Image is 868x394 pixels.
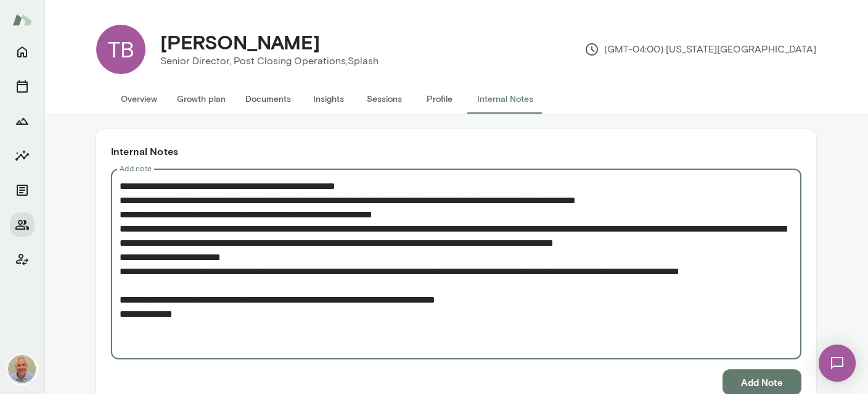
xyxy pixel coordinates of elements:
[584,42,816,57] p: (GMT-04:00) [US_STATE][GEOGRAPHIC_DATA]
[10,40,35,64] button: Home
[356,84,412,114] button: Sessions
[160,30,320,54] h4: [PERSON_NAME]
[12,8,32,31] img: Mento
[167,84,235,114] button: Growth plan
[111,84,167,114] button: Overview
[10,109,35,133] button: Growth Plan
[10,247,35,272] button: Client app
[235,84,301,114] button: Documents
[10,178,35,203] button: Documents
[301,84,356,114] button: Insights
[412,84,467,114] button: Profile
[467,84,543,114] button: Internal Notes
[10,143,35,168] button: Insights
[111,144,801,159] h6: Internal Notes
[7,354,37,384] img: Marc Friedman
[96,25,145,74] div: TB
[160,54,379,69] p: Senior Director, Post Closing Operations, Splash
[120,163,152,174] label: Add note
[10,74,35,99] button: Sessions
[10,212,35,237] button: Members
